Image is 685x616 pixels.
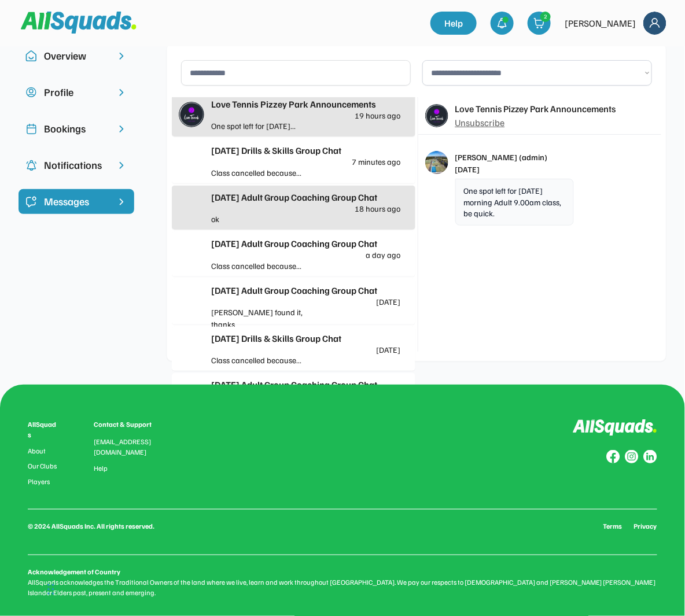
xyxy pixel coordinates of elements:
div: [DATE] Adult Group Coaching Group Chat [211,190,401,204]
img: chevron-right.svg [116,50,127,62]
a: Terms [603,521,623,532]
div: a day ago [366,250,401,259]
div: [DATE] [455,163,480,175]
div: Messages [44,194,109,209]
a: About [28,447,59,455]
a: Players [28,478,59,486]
div: [PERSON_NAME] (admin) [455,151,548,163]
img: yH5BAEAAAAALAAAAAABAAEAAAIBRAA7 [179,149,204,174]
div: AllSquads acknowledges the Traditional Owners of the land where we live, learn and work throughou... [28,577,657,598]
div: 2 [541,12,550,21]
div: [DATE] [377,297,401,306]
div: [DATE] Drills & Skills Group Chat [211,331,401,345]
img: yH5BAEAAAAALAAAAAABAAEAAAIBRAA7 [179,195,204,220]
img: yH5BAEAAAAALAAAAAABAAEAAAIBRAA7 [179,336,204,362]
img: Group%20copy%207.svg [625,450,639,464]
a: Help [430,12,477,35]
img: user-circle.svg [25,87,37,98]
img: yH5BAEAAAAALAAAAAABAAEAAAIBRAA7 [179,289,204,314]
div: Class cancelled because... [211,260,306,272]
img: chevron-right.svg [116,123,127,135]
div: Overview [44,48,109,64]
div: 7 minutes ago [352,157,401,166]
div: [PERSON_NAME] found it, thanks [211,306,306,330]
div: © 2024 AllSquads Inc. All rights reserved. [28,521,154,532]
a: Help [94,464,108,473]
div: [DATE] [377,345,401,354]
div: 18 hours ago [355,204,401,213]
div: [DATE] Adult Group Coaching Group Chat [211,237,401,250]
div: Unsubscribe [455,116,505,130]
div: Notifications [44,157,109,173]
div: Love Tennis Pizzey Park Announcements [211,97,401,111]
img: chevron-right%20copy%203.svg [116,196,127,208]
img: Icon%20copy%204.svg [25,160,37,171]
div: Bookings [44,121,109,137]
div: [DATE] Adult Group Coaching Group Chat [211,378,401,392]
div: 19 hours ago [355,111,401,120]
img: bell-03%20%281%29.svg [496,17,508,29]
div: [DATE] Adult Group Coaching Group Chat [211,283,401,297]
img: yH5BAEAAAAALAAAAAABAAEAAAIBRAA7 [179,383,204,408]
img: Group%20copy%208.svg [606,450,620,464]
div: Class cancelled because... [211,167,306,179]
a: Privacy [634,521,657,532]
div: [EMAIL_ADDRESS][DOMAIN_NAME] [94,437,165,458]
img: yH5BAEAAAAALAAAAAABAAEAAAIBRAA7 [179,241,204,267]
img: chevron-right.svg [116,160,127,171]
img: love%20tennis%20cover.jpg [425,151,448,174]
div: [DATE] Drills & Skills Group Chat [211,143,401,157]
div: [PERSON_NAME] [565,16,636,30]
img: LTPP_Logo_REV.jpeg [425,104,448,127]
div: Contact & Support [94,419,165,430]
img: Squad%20Logo.svg [21,12,137,34]
div: Profile [44,84,109,100]
a: Our Clubs [28,462,59,470]
img: Group%20copy%206.svg [643,450,657,464]
div: One spot left for [DATE] morning Adult 9.00am class, be quick. [455,179,574,226]
div: ok [211,213,306,225]
img: Icon%20%2821%29.svg [25,196,37,208]
div: One spot left for [DATE]... [211,120,306,132]
img: Icon%20copy%2010.svg [25,50,37,62]
img: chevron-right.svg [116,87,127,98]
img: shopping-cart-01%20%281%29.svg [533,17,545,29]
div: Class cancelled because... [211,354,306,366]
img: Logo%20inverted.svg [573,419,657,436]
img: LTPP_Logo_REV.jpeg [179,102,204,127]
img: Frame%2018.svg [643,12,666,35]
img: Icon%20copy%202.svg [25,123,37,135]
div: Acknowledgement of Country [28,567,120,577]
div: AllSquads [28,419,59,440]
div: Love Tennis Pizzey Park Announcements [455,102,616,116]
